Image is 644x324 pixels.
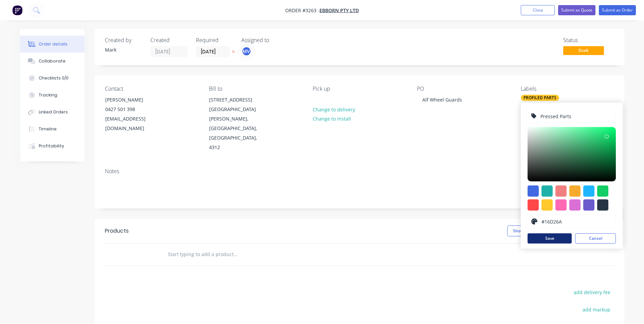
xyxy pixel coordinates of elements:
span: Order #3263 - [285,7,319,14]
div: #273444 [597,199,608,211]
div: #1fb6ff [583,185,594,197]
div: Required [196,37,233,43]
div: Bill to [209,86,302,92]
button: Cancel [575,233,616,244]
div: Alf Wheel Guards [417,95,467,105]
div: #6a5acd [583,199,594,211]
button: Close [521,5,555,15]
div: #4169e1 [528,185,539,197]
div: [PERSON_NAME]0427 501 398[EMAIL_ADDRESS][DOMAIN_NAME] [99,95,167,133]
div: Profitability [39,143,64,149]
button: add markup [579,305,614,314]
button: Change to delivery [309,105,358,114]
div: #ffc82c [541,199,553,211]
button: Linked Orders [20,104,85,121]
button: Change to install [309,114,354,123]
button: Tracking [20,87,85,104]
div: Labels [521,86,614,92]
button: MV [241,46,252,56]
div: [EMAIL_ADDRESS][DOMAIN_NAME] [105,114,162,133]
div: Assigned to [241,37,309,43]
div: #f6ab2f [569,185,581,197]
button: Submit as Quote [558,5,595,15]
div: Timeline [39,126,57,132]
button: add delivery fee [570,288,614,297]
img: Factory [12,5,22,15]
button: Checklists 0/0 [20,70,85,87]
div: #13ce66 [597,185,608,197]
button: Timeline [20,121,85,138]
div: [PERSON_NAME] [105,95,162,105]
div: #20b2aa [541,185,553,197]
button: Order details [20,36,85,53]
div: #da70d6 [569,199,581,211]
div: #ff4949 [528,199,539,211]
div: Linked Orders [39,109,68,115]
div: PROFILED PARTS [521,95,559,101]
div: [STREET_ADDRESS] [209,95,265,105]
div: Tracking [39,92,57,98]
div: Order details [39,41,68,47]
span: Draft [563,46,604,55]
button: Collaborate [20,53,85,70]
div: Created by [105,37,142,43]
button: Profitability [20,138,85,155]
a: EBBORN PTY LTD [319,7,359,14]
input: Enter label name... [540,110,612,123]
div: 0427 501 398 [105,105,162,114]
input: Start typing to add a product... [167,248,303,261]
div: Notes [105,168,614,175]
div: PO [417,86,510,92]
button: Show / Hide columns [507,226,560,236]
div: Contact [105,86,198,92]
div: Mark [105,46,142,53]
div: Pick up [313,86,406,92]
div: [GEOGRAPHIC_DATA][PERSON_NAME], [GEOGRAPHIC_DATA], [GEOGRAPHIC_DATA], 4312 [209,105,265,152]
div: Products [105,227,129,235]
div: Created [150,37,188,43]
div: Status [563,37,614,43]
div: #f08080 [555,185,567,197]
button: Save [528,233,572,244]
div: Checklists 0/0 [39,75,69,81]
div: #ff69b4 [555,199,567,211]
div: [STREET_ADDRESS][GEOGRAPHIC_DATA][PERSON_NAME], [GEOGRAPHIC_DATA], [GEOGRAPHIC_DATA], 4312 [203,95,271,152]
div: Collaborate [39,58,66,64]
button: Submit as Order [599,5,636,15]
